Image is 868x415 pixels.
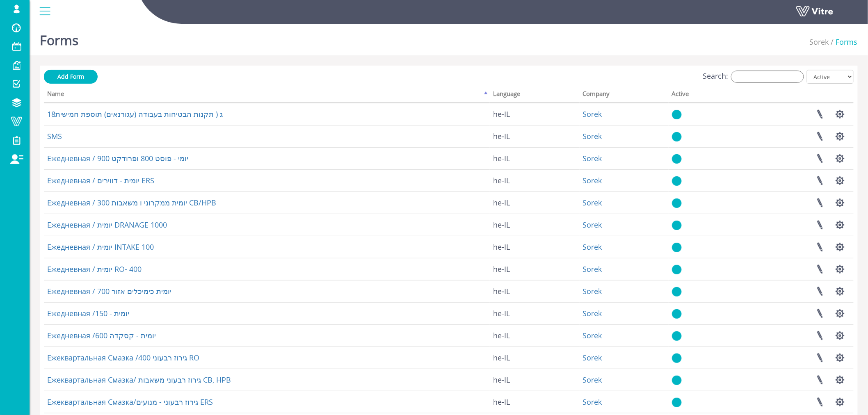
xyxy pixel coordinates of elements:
[583,153,602,163] a: Sorek
[583,242,602,252] a: Sorek
[490,125,580,147] td: he-IL
[47,109,223,119] a: 18ג ( תקנות הבטיחות בעבודה (עגורנאים) תוספת חמישית
[672,154,682,164] img: yes
[583,220,602,230] a: Sorek
[47,331,156,340] a: Ежедневная /יומית - קסקדה 600
[583,286,602,296] a: Sorek
[583,176,602,185] a: Sorek
[47,131,62,141] a: SMS
[47,397,213,407] a: Ежеквартальная Cмазка/גירוז רבעוני - מנועים ERS
[583,375,602,385] a: Sorek
[490,192,580,214] td: he-IL
[583,353,602,363] a: Sorek
[490,236,580,258] td: he-IL
[672,375,682,385] img: yes
[672,109,682,120] img: yes
[47,198,216,207] a: Ежедневная / יומית ממקרוני ו משאבות 300 CB/HPB
[672,309,682,319] img: yes
[490,391,580,413] td: he-IL
[47,153,188,163] a: Ежедневная / יומי - פוסט 800 ופרודקט 900
[47,242,154,252] a: Ежедневная / יומית INTAKE 100
[40,21,78,55] h1: Forms
[47,375,231,385] a: Ежеквартальная Cмазка/ גירוז רבעוני משאבות CB, HPB
[583,109,602,119] a: Sorek
[47,308,129,318] a: Ежедневная /יומית - 150
[47,176,154,185] a: Ежедневная / יומית - דווירים ERS
[672,397,682,408] img: yes
[490,258,580,280] td: he-IL
[583,131,602,141] a: Sorek
[47,264,142,274] a: Ежедневная / יומית RO- 400
[490,214,580,236] td: he-IL
[672,331,682,341] img: yes
[47,220,167,230] a: Ежедневная / יומית DRANAGE 1000
[490,103,580,125] td: he-IL
[672,198,682,208] img: yes
[490,347,580,369] td: he-IL
[44,87,490,103] th: Name: activate to sort column descending
[580,87,669,103] th: Company
[583,331,602,340] a: Sorek
[672,287,682,297] img: yes
[583,198,602,207] a: Sorek
[583,397,602,407] a: Sorek
[810,37,829,47] a: Sorek
[672,242,682,253] img: yes
[490,324,580,347] td: he-IL
[672,176,682,186] img: yes
[703,71,804,83] label: Search:
[490,87,580,103] th: Language
[672,353,682,363] img: yes
[583,308,602,318] a: Sorek
[57,73,84,80] span: Add Form
[829,37,858,48] li: Forms
[672,220,682,230] img: yes
[490,147,580,169] td: he-IL
[672,132,682,142] img: yes
[490,169,580,192] td: he-IL
[490,302,580,324] td: he-IL
[490,280,580,302] td: he-IL
[47,353,199,363] a: Ежеквартальная Cмазка /גירוז רבעוני 400 RO
[490,369,580,391] td: he-IL
[731,71,804,83] input: Search:
[583,264,602,274] a: Sorek
[669,87,731,103] th: Active
[44,70,98,84] a: Add Form
[672,265,682,275] img: yes
[47,286,171,296] a: Ежедневная / יומית כימיכלים אזור 700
